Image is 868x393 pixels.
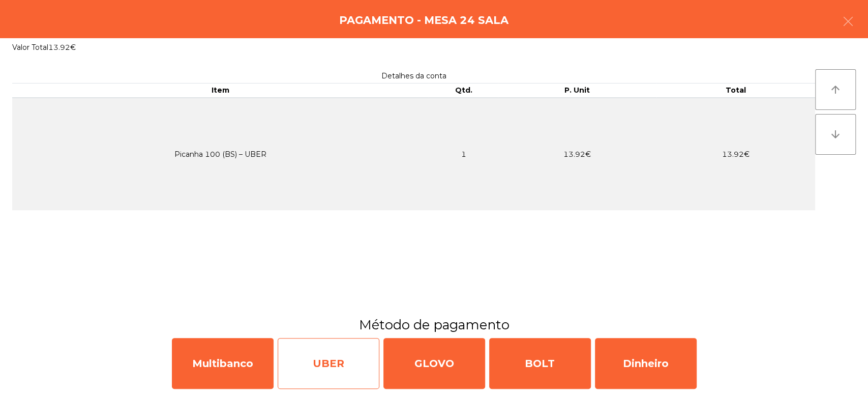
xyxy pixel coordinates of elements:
button: arrow_downward [815,114,856,155]
div: UBER [278,338,379,389]
div: Dinheiro [595,338,697,389]
td: 13.92€ [498,98,656,210]
i: arrow_upward [829,83,842,96]
td: 1 [429,98,498,210]
i: arrow_downward [829,128,842,141]
button: arrow_upward [815,69,856,110]
div: Multibanco [172,338,274,389]
div: GLOVO [383,338,485,389]
td: Picanha 100 (BS) – UBER [12,98,429,210]
th: Qtd. [429,83,498,98]
th: P. Unit [498,83,656,98]
span: 13.92€ [48,43,76,52]
th: Item [12,83,429,98]
h3: Método de pagamento [8,316,860,334]
span: Detalhes da conta [381,71,446,80]
td: 13.92€ [656,98,815,210]
h4: Pagamento - Mesa 24 Sala [339,13,508,28]
th: Total [656,83,815,98]
div: BOLT [489,338,591,389]
span: Valor Total [12,43,48,52]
